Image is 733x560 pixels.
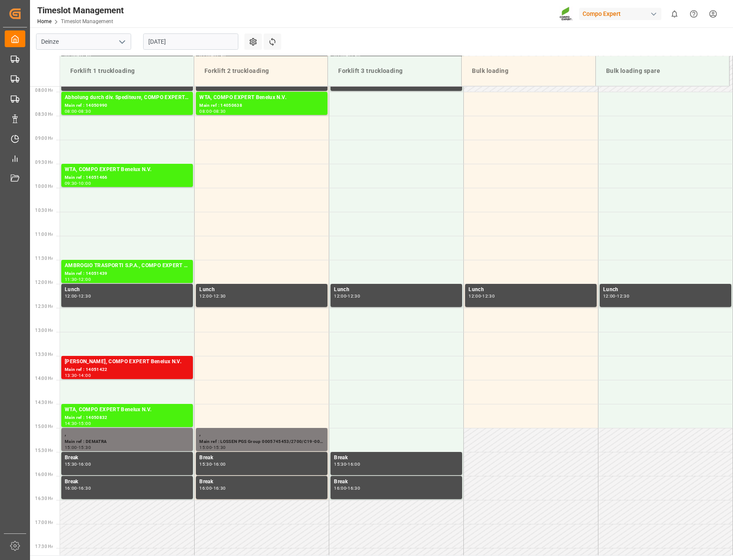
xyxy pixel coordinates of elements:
[334,286,459,294] div: Lunch
[65,286,189,294] div: Lunch
[213,109,226,113] div: 08:30
[65,373,77,377] div: 13:30
[35,208,53,213] span: 10:30 Hr
[199,93,324,102] div: WTA, COMPO EXPERT Benelux N.V.
[65,181,77,185] div: 09:30
[212,486,213,490] div: -
[348,486,360,490] div: 16:30
[199,446,212,449] div: 15:00
[35,160,53,165] span: 09:30 Hr
[213,462,226,466] div: 16:00
[65,406,189,414] div: WTA, COMPO EXPERT Benelux N.V.
[115,35,128,48] button: open menu
[78,277,91,281] div: 12:00
[35,280,53,285] span: 12:00 Hr
[199,286,324,294] div: Lunch
[65,430,189,438] div: ,
[469,294,481,298] div: 12:00
[346,294,348,298] div: -
[603,294,616,298] div: 12:00
[35,544,53,549] span: 17:30 Hr
[78,422,91,425] div: 15:00
[334,454,459,462] div: Break
[35,400,53,405] span: 14:30 Hr
[65,478,189,486] div: Break
[334,462,346,466] div: 15:30
[199,294,212,298] div: 12:00
[35,352,53,357] span: 13:30 Hr
[617,294,629,298] div: 12:30
[35,304,53,309] span: 12:30 Hr
[199,462,212,466] div: 15:30
[35,112,53,117] span: 08:30 Hr
[201,63,321,79] div: Forklift 2 truckloading
[65,422,77,425] div: 14:30
[35,88,53,93] span: 08:00 Hr
[37,4,124,17] div: Timeslot Management
[665,4,684,24] button: show 0 new notifications
[77,109,78,113] div: -
[78,462,91,466] div: 16:00
[65,486,77,490] div: 16:00
[35,256,53,261] span: 11:30 Hr
[65,414,189,422] div: Main ref : 14050832
[35,328,53,333] span: 13:00 Hr
[35,376,53,381] span: 14:00 Hr
[65,277,77,281] div: 11:30
[603,63,722,79] div: Bulk loading spare
[335,63,454,79] div: Forklift 3 truckloading
[65,358,189,366] div: [PERSON_NAME], COMPO EXPERT Benelux N.V.
[212,294,213,298] div: -
[65,262,189,270] div: AMBROGIO TRASPORTI S.P.A., COMPO EXPERT Benelux N.V.
[212,446,213,449] div: -
[348,294,360,298] div: 12:30
[199,454,324,462] div: Break
[482,294,495,298] div: 12:30
[67,63,187,79] div: Forklift 1 truckloading
[469,286,593,294] div: Lunch
[346,462,348,466] div: -
[78,373,91,377] div: 14:00
[77,181,78,185] div: -
[77,486,78,490] div: -
[77,422,78,425] div: -
[65,294,77,298] div: 12:00
[199,109,212,113] div: 08:00
[77,277,78,281] div: -
[78,181,91,185] div: 10:00
[603,286,728,294] div: Lunch
[35,520,53,525] span: 17:00 Hr
[579,8,661,20] div: Compo Expert
[65,109,77,113] div: 08:00
[77,446,78,449] div: -
[616,294,617,298] div: -
[199,478,324,486] div: Break
[684,4,703,24] button: Help Center
[35,184,53,189] span: 10:00 Hr
[65,270,189,277] div: Main ref : 14051439
[35,424,53,429] span: 15:00 Hr
[346,486,348,490] div: -
[65,102,189,109] div: Main ref : 14050990
[35,136,53,141] span: 09:00 Hr
[77,294,78,298] div: -
[65,454,189,462] div: Break
[65,366,189,373] div: Main ref : 14051422
[65,446,77,449] div: 15:00
[35,232,53,237] span: 11:00 Hr
[199,430,324,438] div: ,
[334,478,459,486] div: Break
[37,18,51,24] a: Home
[143,33,238,50] input: DD.MM.YYYY
[77,373,78,377] div: -
[212,462,213,466] div: -
[65,93,189,102] div: Abholung durch div. Spediteure, COMPO EXPERT Benelux N.V.
[35,496,53,501] span: 16:30 Hr
[348,462,360,466] div: 16:00
[213,294,226,298] div: 12:30
[35,472,53,477] span: 16:00 Hr
[559,6,573,21] img: Screenshot%202023-09-29%20at%2010.02.21.png_1712312052.png
[213,446,226,449] div: 15:30
[78,486,91,490] div: 16:30
[65,166,189,174] div: WTA, COMPO EXPERT Benelux N.V.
